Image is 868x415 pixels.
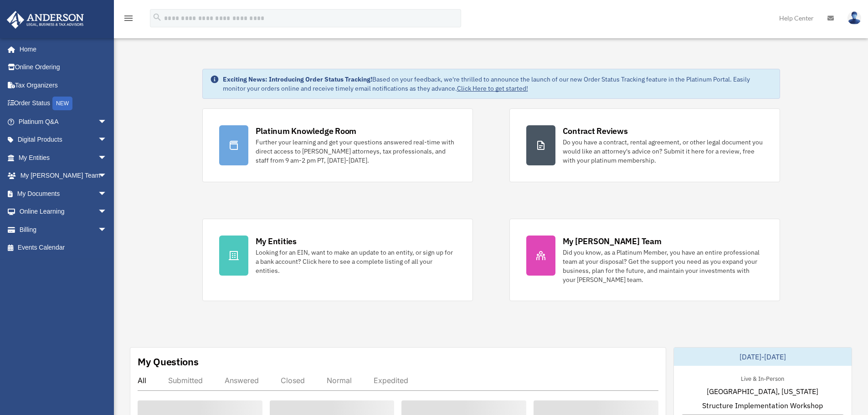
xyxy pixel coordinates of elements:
a: My [PERSON_NAME] Teamarrow_drop_down [6,167,121,185]
strong: Exciting News: Introducing Order Status Tracking! [223,75,372,83]
a: Tax Organizers [6,76,121,94]
img: Anderson Advisors Platinum Portal [4,11,87,29]
div: Submitted [168,376,203,385]
a: menu [123,16,134,24]
div: Closed [281,376,305,385]
a: Billingarrow_drop_down [6,220,121,239]
a: Click Here to get started! [457,84,528,92]
div: Further your learning and get your questions answered real-time with direct access to [PERSON_NAM... [256,138,456,165]
div: Platinum Knowledge Room [256,125,357,137]
div: My Entities [256,236,297,247]
span: arrow_drop_down [98,184,116,203]
i: menu [123,13,134,24]
div: Based on your feedback, we're thrilled to announce the launch of our new Order Status Tracking fe... [223,75,772,93]
span: Structure Implementation Workshop [702,400,823,411]
a: Events Calendar [6,239,121,257]
a: My Entities Looking for an EIN, want to make an update to an entity, or sign up for a bank accoun... [202,219,473,301]
a: Platinum Knowledge Room Further your learning and get your questions answered real-time with dire... [202,108,473,182]
div: Did you know, as a Platinum Member, you have an entire professional team at your disposal? Get th... [563,248,763,284]
div: Answered [225,376,259,385]
a: Online Ordering [6,58,121,77]
i: search [152,12,162,22]
span: arrow_drop_down [98,149,116,167]
div: Expedited [374,376,408,385]
a: My [PERSON_NAME] Team Did you know, as a Platinum Member, you have an entire professional team at... [509,219,780,301]
a: Order StatusNEW [6,94,121,113]
div: Do you have a contract, rental agreement, or other legal document you would like an attorney's ad... [563,138,763,165]
span: arrow_drop_down [98,167,116,185]
div: Normal [327,376,352,385]
a: Home [6,40,116,58]
span: [GEOGRAPHIC_DATA], [US_STATE] [707,386,818,397]
div: [DATE]-[DATE] [674,348,852,366]
a: My Documentsarrow_drop_down [6,184,121,203]
a: Online Learningarrow_drop_down [6,203,121,221]
a: Digital Productsarrow_drop_down [6,131,121,149]
div: Looking for an EIN, want to make an update to an entity, or sign up for a bank account? Click her... [256,248,456,275]
img: User Pic [847,11,861,25]
div: My Questions [138,355,199,369]
div: All [138,376,146,385]
a: Contract Reviews Do you have a contract, rental agreement, or other legal document you would like... [509,108,780,182]
a: Platinum Q&Aarrow_drop_down [6,113,121,131]
div: NEW [52,97,72,110]
div: Contract Reviews [563,125,628,137]
span: arrow_drop_down [98,131,116,149]
span: arrow_drop_down [98,203,116,221]
a: My Entitiesarrow_drop_down [6,149,121,167]
span: arrow_drop_down [98,220,116,239]
div: My [PERSON_NAME] Team [563,236,662,247]
div: Live & In-Person [734,373,791,383]
span: arrow_drop_down [98,113,116,131]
